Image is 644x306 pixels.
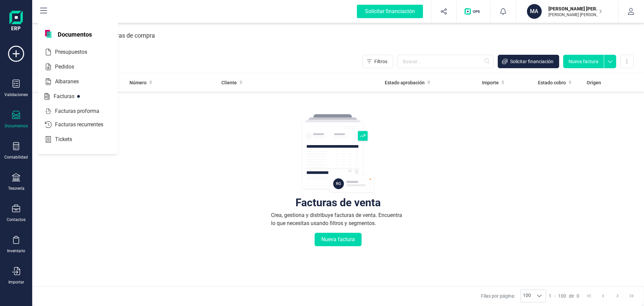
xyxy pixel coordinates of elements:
[54,30,96,38] span: Documentos
[524,1,610,22] button: MA[PERSON_NAME] [PERSON_NAME][PERSON_NAME] [PERSON_NAME]
[52,63,86,71] span: Pedidos
[51,92,87,100] span: Facturas
[271,211,405,227] div: Crea, gestiona y distribuye facturas de venta. Encuentra lo que necesitas usando filtros y segmen...
[357,5,423,18] div: Solicitar financiación
[498,55,559,68] button: Solicitar financiación
[5,123,28,129] div: Documentos
[52,107,111,115] span: Facturas proforma
[625,290,638,302] button: Last Page
[385,79,425,86] span: Estado aprobación
[221,79,237,86] span: Cliente
[363,55,393,68] button: Filtros
[583,290,595,302] button: First Page
[301,113,375,194] img: img-empty-table.svg
[296,199,381,206] div: Facturas de venta
[548,5,602,12] p: [PERSON_NAME] [PERSON_NAME]
[7,217,25,222] div: Contactos
[349,1,431,22] button: Solicitar financiación
[569,293,574,299] span: de
[7,248,25,254] div: Inventario
[461,1,486,22] button: Logo de OPS
[397,55,494,68] input: Buscar...
[9,11,23,32] img: Logo Finanedi
[52,78,91,86] span: Albaranes
[577,293,579,299] span: 0
[8,279,24,285] div: Importar
[4,92,28,97] div: Validaciones
[558,293,566,299] span: 100
[548,12,602,17] p: [PERSON_NAME] [PERSON_NAME]
[538,79,566,86] span: Estado cobro
[549,293,551,299] span: 1
[587,79,601,86] span: Origen
[52,121,115,129] span: Facturas recurrentes
[129,79,147,86] span: Número
[374,58,387,65] span: Filtros
[481,290,546,302] div: Filas por página:
[4,155,28,160] div: Contabilidad
[611,290,624,302] button: Next Page
[52,48,99,56] span: Presupuestos
[510,58,553,65] span: Solicitar financiación
[482,79,499,86] span: Importe
[52,135,84,143] span: Tickets
[465,8,482,15] img: Logo de OPS
[563,55,604,68] button: Nueva factura
[315,233,362,246] button: Nueva factura
[549,293,579,299] div: -
[521,290,533,302] span: 100
[102,27,155,44] div: Facturas de compra
[527,4,542,19] div: MA
[8,186,24,191] div: Tesorería
[597,290,609,302] button: Previous Page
